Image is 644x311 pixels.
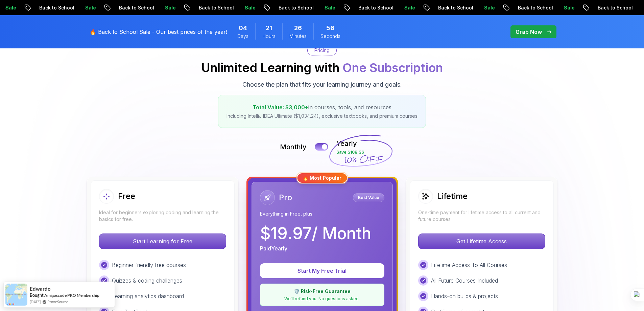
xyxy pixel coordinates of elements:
p: Back to School [353,4,399,11]
span: 56 Seconds [326,23,334,33]
p: Choose the plan that fits your learning journey and goals. [242,80,402,89]
p: Sale [160,4,181,11]
span: [DATE] [30,299,41,305]
p: Monthly [280,142,307,152]
p: Best Value [354,194,383,201]
p: We'll refund you. No questions asked. [264,296,380,302]
p: Back to School [592,4,638,11]
p: Paid Yearly [260,244,287,252]
span: Total Value: $3,000+ [253,104,308,111]
span: Bought [30,292,44,298]
p: Sale [558,4,580,11]
h2: Free [118,191,135,202]
img: provesource social proof notification image [5,284,27,306]
p: Learning analytics dashboard [112,292,184,300]
p: Back to School [193,4,239,11]
p: Get Lifetime Access [419,234,545,249]
a: Amigoscode PRO Membership [44,293,99,298]
p: 🛡️ Risk-Free Guarantee [264,288,380,295]
span: 21 Hours [266,23,272,33]
p: 🔥 Back to School Sale - Our best prices of the year! [90,28,227,36]
span: 4 Days [239,23,247,33]
h2: Lifetime [437,191,468,202]
p: Back to School [273,4,319,11]
p: Start My Free Trial [268,267,376,275]
p: Sale [479,4,500,11]
p: $ 19.97 / Month [260,225,371,242]
p: Including IntelliJ IDEA Ultimate ($1,034.24), exclusive textbooks, and premium courses [226,113,418,119]
p: Pricing [314,47,330,54]
p: Back to School [114,4,160,11]
p: Grab Now [516,28,542,36]
p: Sale [239,4,261,11]
button: Start Learning for Free [99,234,226,249]
p: in courses, tools, and resources [226,103,418,111]
button: Start My Free Trial [260,263,384,278]
p: Everything in Free, plus [260,210,384,217]
span: Seconds [320,33,340,40]
p: All Future Courses Included [431,276,498,285]
p: Sale [399,4,421,11]
span: Minutes [289,33,307,40]
p: Quizzes & coding challenges [112,276,182,285]
p: One-time payment for lifetime access to all current and future courses. [418,209,545,223]
button: Get Lifetime Access [418,234,545,249]
a: Get Lifetime Access [418,238,545,245]
p: Hands-on builds & projects [431,292,498,300]
h2: Pro [279,192,292,203]
p: Back to School [34,4,80,11]
p: Back to School [512,4,558,11]
span: One Subscription [342,60,443,75]
p: Start Learning for Free [99,234,226,249]
span: Hours [262,33,276,40]
span: Days [237,33,248,40]
p: Back to School [433,4,479,11]
a: Start Learning for Free [99,238,226,245]
p: Sale [80,4,101,11]
p: Ideal for beginners exploring coding and learning the basics for free. [99,209,226,223]
span: Edwardo [30,286,51,292]
p: Lifetime Access To All Courses [431,261,507,269]
h2: Unlimited Learning with [201,61,443,74]
span: 26 Minutes [294,23,302,33]
p: Sale [319,4,341,11]
a: ProveSource [47,299,68,305]
p: Beginner friendly free courses [112,261,186,269]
